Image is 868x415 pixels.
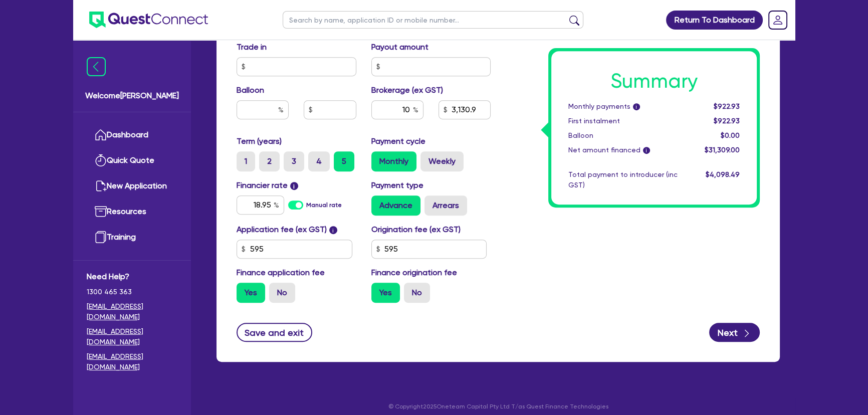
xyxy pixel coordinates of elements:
a: Dropdown toggle [765,7,791,33]
label: Finance application fee [237,267,325,279]
img: new-application [95,180,107,192]
span: $4,098.49 [706,170,740,178]
img: resources [95,205,107,218]
a: Return To Dashboard [666,11,763,30]
label: No [269,283,295,303]
label: Advance [371,195,420,216]
label: Application fee (ex GST) [237,224,327,236]
span: $31,309.00 [705,146,740,154]
label: 3 [284,151,304,171]
a: Resources [87,199,177,225]
label: Weekly [420,151,464,171]
span: $922.93 [714,102,740,110]
a: [EMAIL_ADDRESS][DOMAIN_NAME] [87,351,177,372]
span: i [643,147,650,154]
label: 5 [334,151,354,171]
a: Training [87,225,177,250]
span: $0.00 [721,131,740,139]
input: Search by name, application ID or mobile number... [283,11,583,29]
span: i [329,226,337,234]
div: Total payment to introducer (inc GST) [561,169,685,190]
span: 1300 465 363 [87,287,177,297]
p: © Copyright 2025 Oneteam Capital Pty Ltd T/as Quest Finance Technologies [209,402,787,411]
label: Brokerage (ex GST) [371,84,443,96]
a: Dashboard [87,122,177,148]
label: Monthly [371,151,416,171]
a: New Application [87,173,177,199]
img: quick-quote [95,154,107,166]
a: Quick Quote [87,148,177,173]
label: Balloon [237,84,264,96]
span: i [633,104,640,111]
a: [EMAIL_ADDRESS][DOMAIN_NAME] [87,301,177,322]
a: [EMAIL_ADDRESS][DOMAIN_NAME] [87,326,177,347]
h1: Summary [568,69,740,93]
button: Next [709,323,760,342]
label: Arrears [424,195,467,216]
div: Monthly payments [561,101,685,112]
span: $922.93 [714,117,740,125]
div: Balloon [561,130,685,141]
div: First instalment [561,116,685,126]
img: icon-menu-close [87,57,106,76]
span: i [290,182,298,190]
img: quest-connect-logo-blue [89,12,208,28]
label: Yes [237,283,265,303]
button: Save and exit [237,323,312,342]
label: No [404,283,430,303]
label: 1 [237,151,255,171]
label: Manual rate [306,200,342,210]
div: Net amount financed [561,145,685,155]
label: Origination fee (ex GST) [371,224,461,236]
label: Trade in [237,41,267,53]
label: Finance origination fee [371,267,457,279]
label: Payment cycle [371,135,425,147]
label: Term (years) [237,135,282,147]
label: 4 [308,151,330,171]
label: Payout amount [371,41,428,53]
label: 2 [259,151,280,171]
span: Need Help? [87,271,177,283]
img: training [95,231,107,243]
label: Yes [371,283,400,303]
label: Financier rate [237,179,298,191]
span: Welcome [PERSON_NAME] [85,90,179,102]
label: Payment type [371,179,423,191]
